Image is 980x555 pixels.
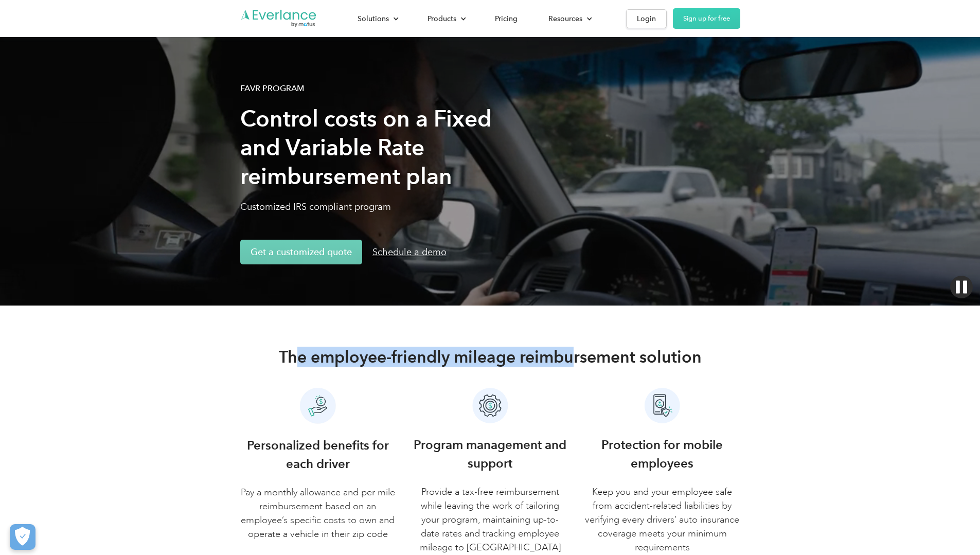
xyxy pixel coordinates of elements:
div: Schedule a demo [372,246,447,258]
a: Schedule a demo [362,240,457,264]
div: Products [417,10,474,28]
a: Sign up for free [673,8,740,29]
input: Submit [100,93,167,115]
div: Resources [548,12,582,25]
h3: Personalized benefits for each driver [240,436,396,473]
p: Pay a monthly allowance and per mile reimbursement based on an employee’s specific costs to own a... [240,486,396,541]
h3: Program management and support [412,436,568,473]
div: Solutions [358,12,389,25]
p: Keep you and your employee safe from accident-related liabilities by verifying every drivers’ aut... [584,485,740,554]
img: Pause video [950,276,973,298]
div: Login [637,12,656,25]
a: Get a customized quote [240,240,362,264]
button: Cookies Settings [10,524,35,550]
a: Pricing [485,10,528,28]
h3: Protection for mobile employees [584,436,740,473]
span: Phone number [232,42,284,52]
p: Provide a tax-free reimbursement while leaving the work of tailoring your program, maintaining up... [412,485,568,554]
h2: The employee-friendly mileage reimbursement solution [279,347,702,367]
a: Go to homepage [240,9,317,28]
div: Solutions [347,10,407,28]
div: Pricing [495,12,518,25]
p: Customized IRS compliant program [240,201,518,213]
a: Login [626,9,667,28]
div: Products [427,12,456,25]
h1: Control costs on a Fixed and Variable Rate reimbursement plan [240,104,518,191]
div: Resources [538,10,600,28]
div: FAVR Program [240,82,304,95]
